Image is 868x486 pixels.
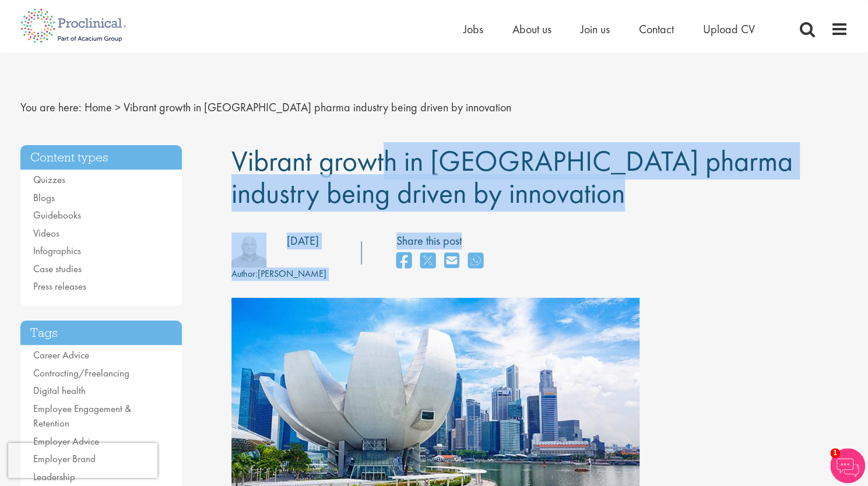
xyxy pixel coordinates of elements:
a: share on email [444,249,459,274]
span: > [115,100,121,115]
h3: Content types [20,145,182,170]
span: Vibrant growth in [GEOGRAPHIC_DATA] pharma industry being driven by innovation [124,100,511,115]
a: Upload CV [703,22,755,37]
a: share on facebook [396,249,412,274]
a: Jobs [463,22,483,37]
a: Blogs [33,191,55,204]
a: Employee Engagement & Retention [33,402,131,430]
a: Contracting/Freelancing [33,367,129,379]
a: Career Advice [33,348,89,361]
a: Join us [581,22,610,37]
span: You are here: [20,100,82,115]
a: Guidebooks [33,209,81,221]
a: Employer Advice [33,435,99,448]
a: Quizzes [33,173,65,186]
a: Infographics [33,244,81,257]
label: Share this post [396,233,489,249]
img: 7c47c508-af98-4fec-eef6-08d5a473185b [231,233,266,267]
img: Chatbot [830,448,865,483]
div: [DATE] [287,233,319,249]
h3: Tags [20,321,182,346]
a: share on whats app [468,249,483,274]
span: Author: [231,267,258,280]
span: 1 [830,448,840,458]
div: [PERSON_NAME] [231,267,326,281]
a: Press releases [33,280,86,293]
a: About us [512,22,551,37]
a: Leadership [33,470,75,483]
iframe: reCAPTCHA [8,443,157,478]
a: Contact [639,22,674,37]
a: Case studies [33,262,82,275]
a: breadcrumb link [85,100,112,115]
span: Vibrant growth in [GEOGRAPHIC_DATA] pharma industry being driven by innovation [231,142,793,212]
a: share on twitter [420,249,435,274]
a: Digital health [33,384,86,397]
a: Videos [33,227,59,240]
